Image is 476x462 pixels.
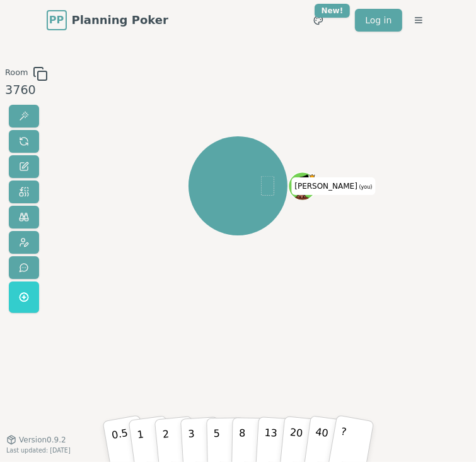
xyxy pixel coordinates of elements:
button: Get a named room [9,281,39,313]
span: Planning Poker [72,11,168,29]
span: PP [49,13,64,28]
button: Send feedback [9,256,39,279]
span: Version 0.9.2 [19,435,66,445]
button: Version0.9.2 [6,435,66,445]
div: 3760 [5,81,48,100]
button: Reset votes [9,130,39,153]
button: New! [307,9,330,32]
span: Last updated: [DATE] [6,447,71,454]
button: Change avatar [9,231,39,254]
button: Change name [9,155,39,178]
span: (you) [357,184,373,190]
button: Reveal votes [9,105,39,127]
a: PPPlanning Poker [47,10,168,30]
button: Click to change your avatar [290,173,316,199]
span: Room [5,66,28,81]
div: New! [315,4,351,18]
button: Change deck [9,181,39,203]
button: Watch only [9,206,39,228]
span: tamara is the host [309,173,316,180]
span: Click to change your name [291,177,375,195]
a: Log in [355,9,402,32]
